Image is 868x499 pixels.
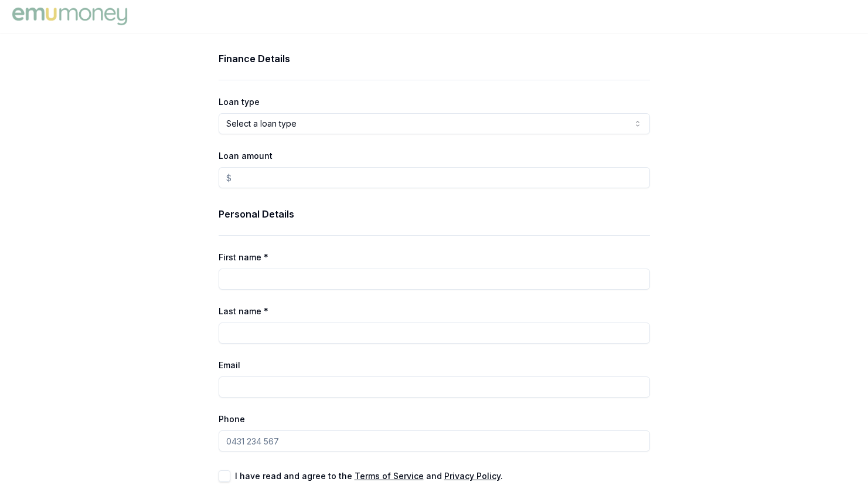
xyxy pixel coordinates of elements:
input: 0431 234 567 [219,430,650,452]
label: First name * [219,252,268,262]
label: Last name * [219,306,268,316]
h3: Finance Details [219,52,650,66]
input: $ [219,167,650,188]
label: I have read and agree to the and . [235,472,503,480]
label: Loan amount [219,151,273,161]
a: Terms of Service [355,471,424,481]
label: Phone [219,414,245,424]
h3: Personal Details [219,207,650,221]
label: Loan type [219,97,260,107]
img: Emu Money [9,5,130,28]
a: Privacy Policy [444,471,501,481]
label: Email [219,360,240,370]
